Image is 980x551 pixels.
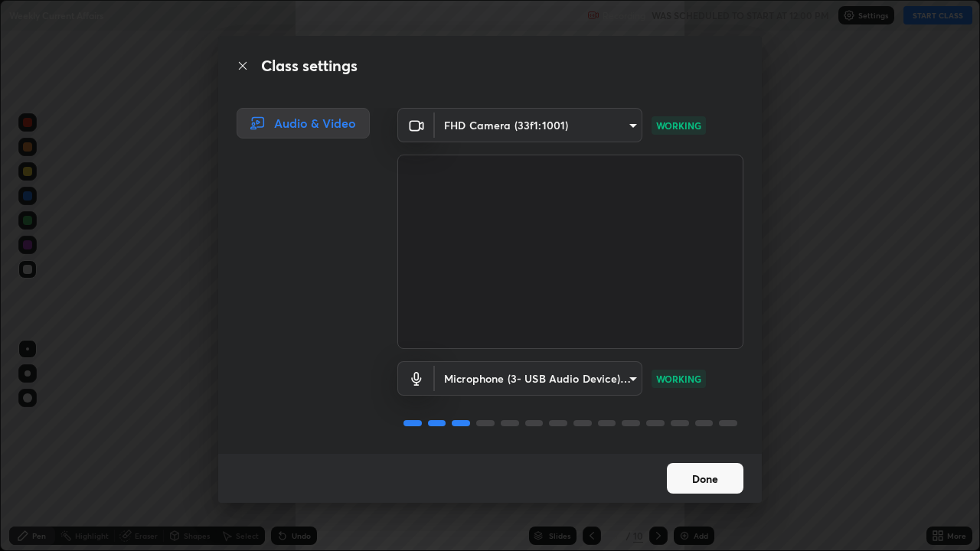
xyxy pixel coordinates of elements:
[237,108,370,139] div: Audio & Video
[656,372,701,386] p: WORKING
[435,108,642,142] div: FHD Camera (33f1:1001)
[667,463,743,494] button: Done
[656,119,701,132] p: WORKING
[261,54,358,77] h2: Class settings
[435,361,642,396] div: FHD Camera (33f1:1001)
